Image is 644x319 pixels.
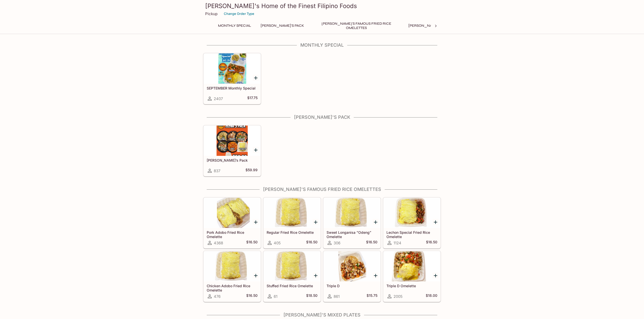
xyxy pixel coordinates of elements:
[386,284,437,288] h5: Triple D Omelette
[207,86,258,90] h5: SEPTEMBER Monthly Special
[253,219,259,225] button: Add Pork Adobo Fried Rice Omelette
[312,272,319,279] button: Add Stuffed Fried Rice Omelette
[267,284,317,288] h5: Stuffed Fried Rice Omelette
[205,2,439,10] h3: [PERSON_NAME]'s Home of the Finest Filipino Foods
[203,187,441,192] h4: [PERSON_NAME]'s Famous Fried Rice Omelettes
[432,272,439,279] button: Add Triple D Omelette
[274,241,281,245] span: 405
[247,96,258,102] h5: $17.75
[258,22,307,29] button: [PERSON_NAME]'s Pack
[372,272,379,279] button: Add Triple D
[203,42,441,48] h4: Monthly Special
[203,125,261,176] a: [PERSON_NAME]’s Pack837$59.99
[274,294,277,299] span: 61
[267,230,317,235] h5: Regular Fried Rice Omelette
[383,197,441,248] a: Lechon Special Fried Rice Omelette1124$16.50
[207,158,258,162] h5: [PERSON_NAME]’s Pack
[334,241,340,245] span: 306
[203,251,261,302] a: Chicken Adobo Fried Rice Omelette476$16.50
[372,219,379,225] button: Add Sweet Longanisa “Odeng” Omelette
[306,293,317,299] h5: $18.50
[324,198,380,228] div: Sweet Longanisa “Odeng” Omelette
[203,197,261,248] a: Pork Adobo Fried Rice Omelette4368$16.50
[205,11,218,16] p: Pickup
[214,96,223,101] span: 2407
[203,114,441,120] h4: [PERSON_NAME]'s Pack
[214,294,221,299] span: 476
[263,251,321,302] a: Stuffed Fried Rice Omelette61$18.50
[214,241,223,245] span: 4368
[393,294,403,299] span: 2005
[393,241,401,245] span: 1124
[426,293,437,299] h5: $18.00
[426,240,437,246] h5: $16.50
[203,53,261,104] a: SEPTEMBER Monthly Special2407$17.75
[334,294,340,299] span: 861
[207,284,258,292] h5: Chicken Adobo Fried Rice Omelette
[204,251,261,281] div: Chicken Adobo Fried Rice Omelette
[383,198,440,228] div: Lechon Special Fried Rice Omelette
[383,251,441,302] a: Triple D Omelette2005$18.00
[214,168,220,173] span: 837
[245,168,258,174] h5: $59.99
[253,147,259,153] button: Add Elena’s Pack
[264,198,320,228] div: Regular Fried Rice Omelette
[327,284,377,288] h5: Triple D
[323,251,381,302] a: Triple D861$15.75
[432,219,439,225] button: Add Lechon Special Fried Rice Omelette
[246,293,258,299] h5: $16.50
[383,251,440,281] div: Triple D Omelette
[327,230,377,239] h5: Sweet Longanisa “Odeng” Omelette
[311,22,402,29] button: [PERSON_NAME]'s Famous Fried Rice Omelettes
[312,219,319,225] button: Add Regular Fried Rice Omelette
[263,197,321,248] a: Regular Fried Rice Omelette405$16.50
[204,53,261,84] div: SEPTEMBER Monthly Special
[386,230,437,239] h5: Lechon Special Fried Rice Omelette
[253,272,259,279] button: Add Chicken Adobo Fried Rice Omelette
[406,22,470,29] button: [PERSON_NAME]'s Mixed Plates
[323,197,381,248] a: Sweet Longanisa “Odeng” Omelette306$16.50
[324,251,380,281] div: Triple D
[215,22,254,29] button: Monthly Special
[246,240,258,246] h5: $16.50
[306,240,317,246] h5: $16.50
[264,251,320,281] div: Stuffed Fried Rice Omelette
[253,75,259,81] button: Add SEPTEMBER Monthly Special
[222,10,257,18] button: Change Order Type
[367,293,377,299] h5: $15.75
[366,240,377,246] h5: $16.50
[207,230,258,239] h5: Pork Adobo Fried Rice Omelette
[204,198,261,228] div: Pork Adobo Fried Rice Omelette
[204,126,261,156] div: Elena’s Pack
[203,312,441,318] h4: [PERSON_NAME]'s Mixed Plates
